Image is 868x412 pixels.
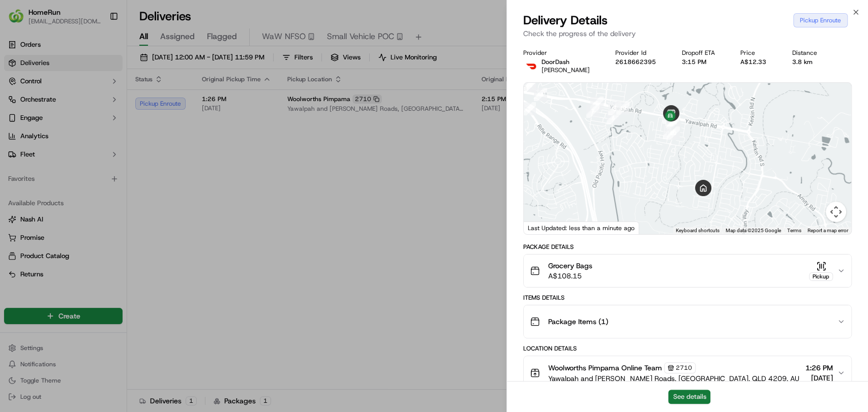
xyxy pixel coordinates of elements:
div: Last Updated: less than a minute ago [524,221,639,234]
div: 6 [607,111,620,124]
div: 17 [523,79,536,92]
div: Start new chat [35,97,167,107]
button: Pickup [809,261,833,281]
div: 8 [608,102,621,115]
div: 19 [616,102,630,115]
button: See details [668,390,710,404]
span: 2710 [676,364,692,372]
div: Provider Id [615,49,665,57]
p: Check the progress of the delivery [523,28,852,39]
img: doordash_logo_v2.png [523,58,540,74]
button: Package Items (1) [524,305,851,338]
span: Package Items ( 1 ) [548,316,608,327]
a: 📗Knowledge Base [6,143,82,162]
div: Location Details [523,344,852,353]
button: Keyboard shortcuts [676,227,720,234]
div: 18 [534,88,547,101]
img: Nash [10,10,31,30]
img: 1736555255976-a54dd68f-1ca7-489b-9aae-adbdc363a1c4 [10,97,28,115]
div: 13 [667,115,680,128]
button: Start new chat [173,100,185,112]
div: We're available if you need us! [35,107,129,115]
span: Yawalpah and [PERSON_NAME] Roads, [GEOGRAPHIC_DATA], QLD 4209, AU [548,373,799,384]
div: 20 [667,126,680,140]
span: A$108.15 [548,271,592,281]
span: [PERSON_NAME] [542,66,590,74]
div: 📗 [10,148,18,156]
div: Provider [523,49,599,57]
p: Welcome 👋 [10,41,185,57]
p: DoorDash [542,58,590,66]
div: Dropoff ETA [682,49,724,57]
div: Package Details [523,243,852,251]
div: A$12.33 [740,58,775,66]
div: 5 [590,97,604,110]
input: Got a question? Start typing here... [26,66,183,76]
a: Report a map error [807,228,848,233]
span: Knowledge Base [20,147,78,157]
a: Powered byPylon [72,172,123,180]
span: Grocery Bags [548,261,592,271]
span: Map data ©2025 Google [726,228,781,233]
div: Distance [792,49,826,57]
span: Woolworths Pimpama Online Team [548,363,662,373]
img: Google [526,221,560,234]
button: Grocery BagsA$108.15Pickup [524,255,851,287]
div: 3.8 km [792,58,826,66]
div: Items Details [523,294,852,302]
span: API Documentation [96,147,163,157]
div: 3:15 PM [682,58,724,66]
div: 7 [586,105,600,118]
div: 10 [663,126,676,139]
button: Woolworths Pimpama Online Team2710Yawalpah and [PERSON_NAME] Roads, [GEOGRAPHIC_DATA], QLD 4209, ... [524,356,851,390]
div: Price [740,49,775,57]
div: 💻 [86,148,94,156]
span: 1:26 PM [805,363,833,373]
span: Delivery Details [523,12,608,28]
a: 💻API Documentation [82,143,167,162]
div: 2 [523,102,536,115]
button: Map camera controls [826,202,846,222]
a: Terms (opens in new tab) [787,228,801,233]
a: Open this area in Google Maps (opens a new window) [526,221,560,234]
span: [DATE] [805,373,833,383]
button: 2618662395 [615,58,656,66]
div: Pickup [809,272,833,281]
div: 14 [667,116,680,129]
span: Pylon [101,172,123,180]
